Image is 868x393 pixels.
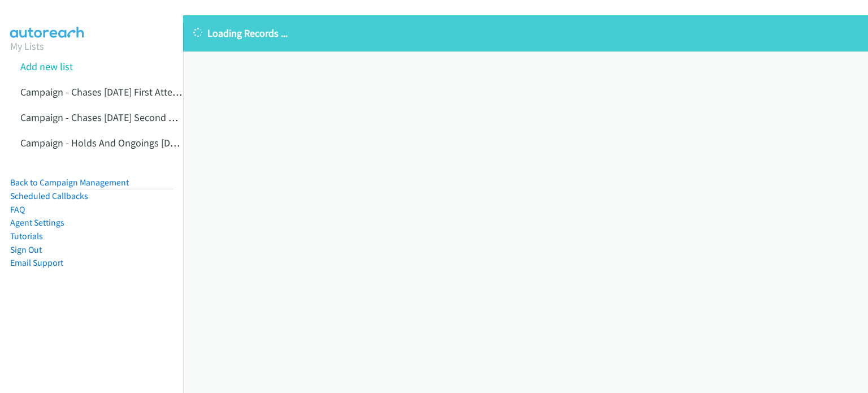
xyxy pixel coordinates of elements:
a: My Lists [10,40,44,53]
a: Agent Settings [10,217,64,228]
p: Loading Records ... [193,25,858,41]
a: Add new list [20,60,73,73]
a: Tutorials [10,231,43,241]
a: Back to Campaign Management [10,177,129,188]
a: Campaign - Holds And Ongoings [DATE] [20,136,189,149]
a: FAQ [10,204,25,215]
a: Email Support [10,257,63,268]
a: Sign Out [10,244,42,255]
a: Campaign - Chases [DATE] Second Attempt [20,111,203,124]
a: Campaign - Chases [DATE] First Attempt [20,85,190,98]
a: Scheduled Callbacks [10,191,88,201]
